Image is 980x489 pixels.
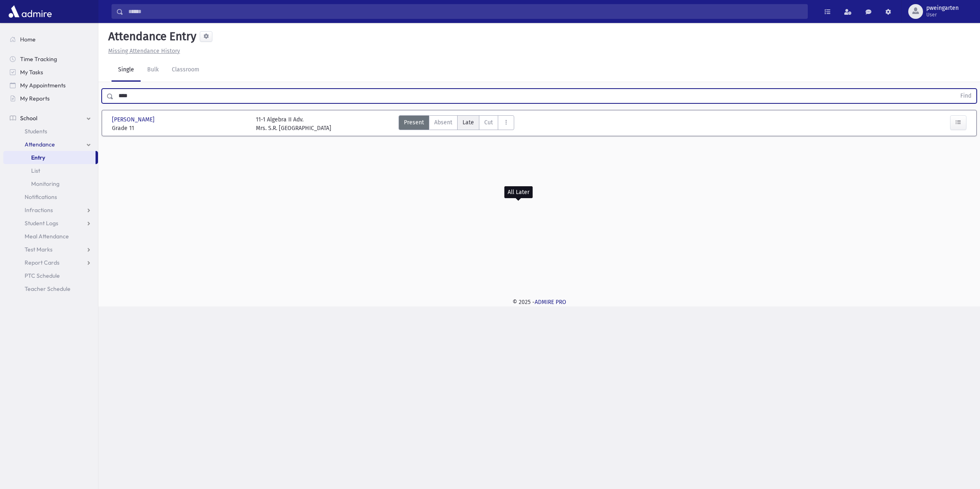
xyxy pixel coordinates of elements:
[3,217,98,230] a: Student Logs
[20,69,43,76] span: My Tasks
[31,167,40,174] span: List
[25,193,57,201] span: Notifications
[3,269,98,282] a: PTC Schedule
[20,114,37,122] span: School
[123,4,807,19] input: Search
[25,141,55,148] span: Attendance
[31,154,45,161] span: Entry
[926,5,959,11] span: pweingarten
[3,151,96,164] a: Entry
[20,95,50,102] span: My Reports
[25,206,53,214] span: Infractions
[463,118,474,127] span: Late
[20,55,57,63] span: Time Tracking
[399,115,514,133] div: AttTypes
[3,164,98,177] a: List
[3,33,98,46] a: Home
[484,118,493,127] span: Cut
[25,272,60,279] span: PTC Schedule
[3,125,98,138] a: Students
[108,48,180,55] u: Missing Attendance History
[31,180,59,187] span: Monitoring
[105,30,196,43] h5: Attendance Entry
[3,79,98,92] a: My Appointments
[20,36,36,43] span: Home
[25,233,69,240] span: Meal Attendance
[3,66,98,79] a: My Tasks
[3,190,98,203] a: Notifications
[404,118,424,127] span: Present
[165,59,206,82] a: Classroom
[25,259,59,266] span: Report Cards
[25,285,71,292] span: Teacher Schedule
[141,59,165,82] a: Bulk
[112,115,156,124] span: [PERSON_NAME]
[112,124,248,133] span: Grade 11
[7,3,54,20] img: AdmirePro
[3,138,98,151] a: Attendance
[25,128,47,135] span: Students
[3,177,98,190] a: Monitoring
[3,256,98,269] a: Report Cards
[25,219,58,227] span: Student Logs
[926,11,959,18] span: User
[20,82,66,89] span: My Appointments
[504,186,533,198] div: All Later
[3,243,98,256] a: Test Marks
[3,230,98,243] a: Meal Attendance
[105,48,180,55] a: Missing Attendance History
[535,299,566,306] a: ADMIRE PRO
[112,59,141,82] a: Single
[3,112,98,125] a: School
[25,246,52,253] span: Test Marks
[3,53,98,66] a: Time Tracking
[256,115,331,133] div: 11-1 Algebra II Adv. Mrs. S.R. [GEOGRAPHIC_DATA]
[434,118,452,127] span: Absent
[112,298,967,306] div: © 2025 -
[3,92,98,105] a: My Reports
[3,203,98,217] a: Infractions
[3,282,98,295] a: Teacher Schedule
[955,89,976,103] button: Find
